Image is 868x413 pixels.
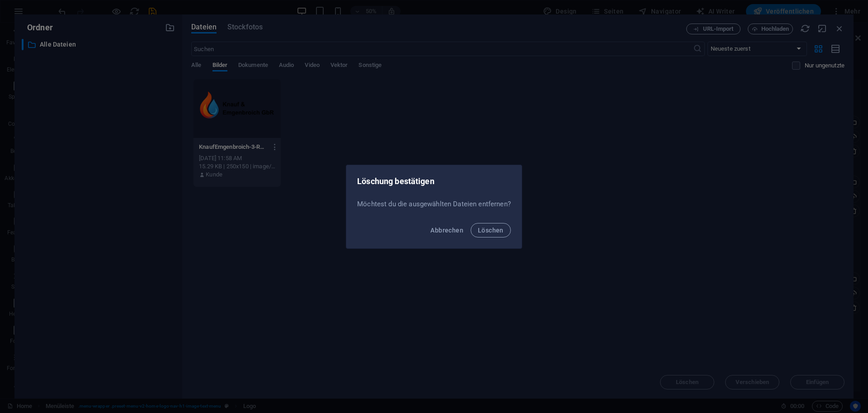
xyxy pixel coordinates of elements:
button: Löschen [471,223,511,237]
button: Abbrechen [427,223,467,237]
p: Möchtest du die ausgewählten Dateien entfernen? [357,199,511,209]
h2: Löschung bestätigen [357,176,511,187]
span: Löschen [478,227,504,234]
span: Abbrechen [430,227,463,234]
